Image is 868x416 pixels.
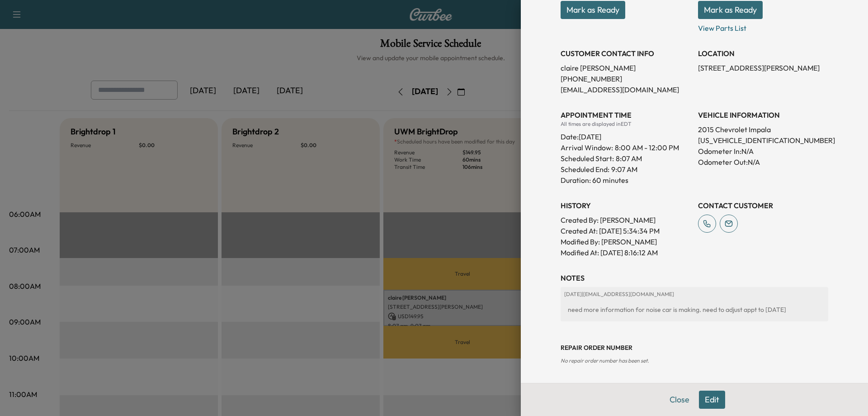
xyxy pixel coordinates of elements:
h3: VEHICLE INFORMATION [698,110,828,120]
div: All times are displayed in EDT [561,120,691,128]
p: [EMAIL_ADDRESS][DOMAIN_NAME] [561,84,691,95]
h3: Repair Order number [561,343,828,352]
p: 9:07 AM [611,164,637,175]
p: [US_VEHICLE_IDENTIFICATION_NUMBER] [698,135,828,146]
h3: LOCATION [698,48,828,59]
p: [DATE] | [EMAIL_ADDRESS][DOMAIN_NAME] [564,291,825,298]
h3: History [561,200,691,211]
p: Odometer Out: N/A [698,157,828,167]
p: Scheduled Start: [561,153,614,164]
p: Modified At : [DATE] 8:16:12 AM [561,247,691,258]
p: Arrival Window: [561,142,691,153]
p: 2015 Chevrolet Impala [698,124,828,135]
button: Close [664,391,695,409]
h3: CONTACT CUSTOMER [698,200,828,211]
p: View Parts List [698,19,828,33]
button: Mark as Ready [561,1,625,19]
h3: APPOINTMENT TIME [561,110,691,120]
p: Modified By : [PERSON_NAME] [561,236,691,247]
p: Odometer In: N/A [698,146,828,157]
h3: CUSTOMER CONTACT INFO [561,48,691,59]
p: claire [PERSON_NAME] [561,62,691,73]
button: Mark as Ready [698,1,763,19]
p: Duration: 60 minutes [561,175,691,186]
span: 8:00 AM - 12:00 PM [615,142,679,153]
h3: NOTES [561,273,828,283]
p: Created By : [PERSON_NAME] [561,215,691,225]
p: Scheduled End: [561,164,609,175]
div: Date: [DATE] [561,128,691,142]
p: Created At : [DATE] 5:34:34 PM [561,225,691,236]
p: 8:07 AM [616,153,642,164]
p: [STREET_ADDRESS][PERSON_NAME] [698,62,828,73]
span: No repair order number has been set. [561,357,649,364]
div: need more information for noise car is making. need to adjust appt to [DATE] [564,301,825,318]
p: [PHONE_NUMBER] [561,73,691,84]
button: Edit [699,391,725,409]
